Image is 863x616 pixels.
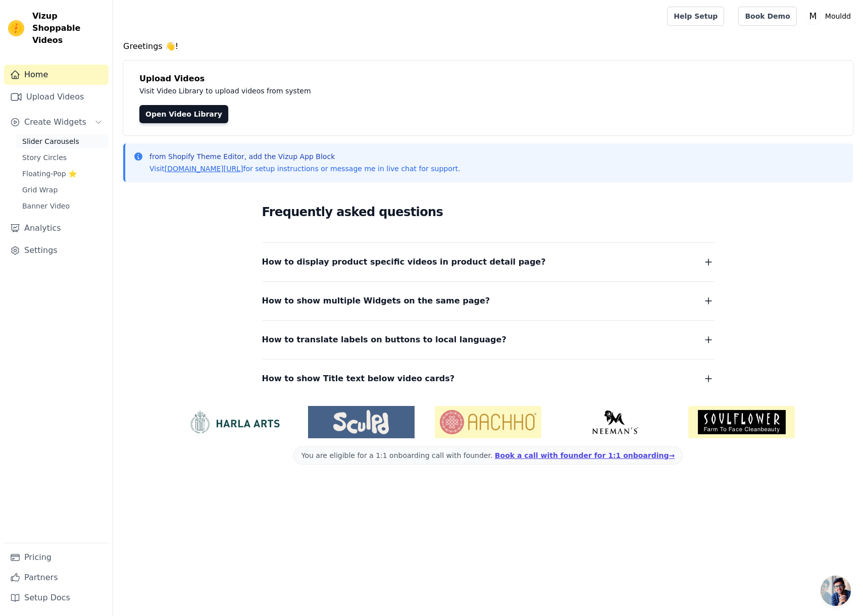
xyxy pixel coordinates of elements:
a: Home [4,65,109,85]
a: Settings [4,240,109,261]
button: M Mouldd [805,7,855,25]
a: Pricing [4,547,109,568]
img: HarlaArts [181,410,288,434]
img: Neeman's [562,410,668,434]
span: Floating-Pop ⭐ [22,169,77,179]
button: How to translate labels on buttons to local language? [262,333,715,347]
button: How to show Title text below video cards? [262,372,715,386]
a: Analytics [4,218,109,238]
span: How to translate labels on buttons to local language? [262,333,506,347]
p: Mouldd [821,7,855,25]
a: Upload Videos [4,87,109,107]
span: Slider Carousels [22,136,79,146]
p: from Shopify Theme Editor, add the Vizup App Block [149,151,460,162]
h4: Greetings 👋! [123,40,853,53]
a: Setup Docs [4,588,109,608]
p: Visit for setup instructions or message me in live chat for support. [149,164,460,174]
h2: Frequently asked questions [262,202,715,222]
text: M [809,11,817,21]
span: Vizup Shoppable Videos [32,10,105,46]
button: How to show multiple Widgets on the same page? [262,294,715,308]
a: Floating-Pop ⭐ [16,167,109,181]
a: Story Circles [16,150,109,165]
img: Aachho [435,406,541,438]
a: Slider Carousels [16,134,109,148]
span: How to show Title text below video cards? [262,372,455,386]
a: [DOMAIN_NAME][URL] [165,165,243,173]
a: Banner Video [16,199,109,213]
a: Help Setup [667,7,724,26]
span: Banner Video [22,201,70,211]
span: Story Circles [22,152,67,163]
span: Create Widgets [24,116,86,128]
a: Open Video Library [139,105,228,123]
span: How to display product specific videos in product detail page? [262,255,546,269]
a: Grid Wrap [16,183,109,197]
a: Partners [4,568,109,588]
div: Open chat [821,576,851,606]
p: Visit Video Library to upload videos from system [139,85,592,97]
img: Soulflower [688,406,795,438]
span: Grid Wrap [22,185,58,195]
a: Book a call with founder for 1:1 onboarding [495,451,675,459]
button: Create Widgets [4,112,109,132]
button: How to display product specific videos in product detail page? [262,255,715,269]
img: Sculpd US [308,410,415,434]
span: How to show multiple Widgets on the same page? [262,294,490,308]
h4: Upload Videos [139,73,837,85]
img: Vizup [8,20,24,36]
a: Book Demo [738,7,796,26]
